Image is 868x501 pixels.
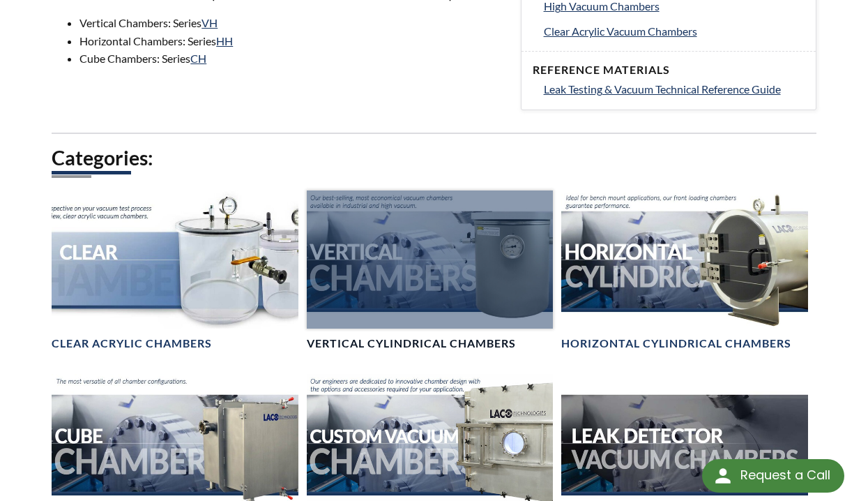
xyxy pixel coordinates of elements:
h4: Horizontal Cylindrical Chambers [561,336,791,351]
a: Leak Testing & Vacuum Technical Reference Guide [544,80,805,98]
a: Clear Chambers headerClear Acrylic Chambers [52,190,298,352]
div: Request a Call [702,459,844,493]
h4: Clear Acrylic Chambers [52,336,212,351]
div: Request a Call [740,459,830,491]
a: CH [190,52,206,65]
a: Clear Acrylic Vacuum Chambers [544,22,805,40]
img: round button [712,465,734,487]
li: Vertical Chambers: Series [79,14,503,32]
h2: Categories: [52,145,816,171]
a: HH [216,34,233,47]
span: Clear Acrylic Vacuum Chambers [544,24,697,38]
li: Cube Chambers: Series [79,50,503,68]
h4: Reference Materials [533,63,805,77]
li: Horizontal Chambers: Series [79,32,503,50]
a: Horizontal Cylindrical headerHorizontal Cylindrical Chambers [561,190,807,352]
a: Vertical Vacuum Chambers headerVertical Cylindrical Chambers [307,190,553,352]
span: Leak Testing & Vacuum Technical Reference Guide [544,82,781,96]
h4: Vertical Cylindrical Chambers [307,336,516,351]
a: VH [201,16,218,29]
